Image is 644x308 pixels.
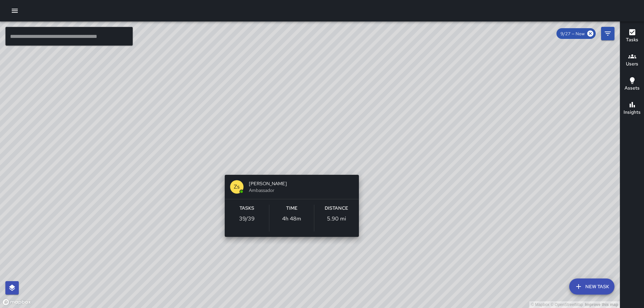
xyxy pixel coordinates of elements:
h6: Tasks [239,205,254,212]
span: Ambassador [249,187,354,194]
p: 39 / 39 [239,215,255,223]
span: 9/27 — Now [556,31,589,37]
h6: Assets [625,85,640,92]
button: Tasks [620,24,644,48]
button: Insights [620,97,644,121]
h6: Insights [624,109,641,116]
span: [PERSON_NAME] [249,180,354,187]
div: 9/27 — Now [556,28,596,39]
p: Zs [234,183,239,191]
h6: Time [286,205,298,212]
button: New Task [569,278,614,295]
h6: Distance [325,205,348,212]
button: Filters [601,27,614,40]
button: Users [620,48,644,72]
h6: Tasks [626,36,638,44]
p: 5.90 mi [327,215,346,223]
p: 4h 48m [282,215,301,223]
button: Assets [620,72,644,97]
h6: Users [626,60,638,68]
button: Zs[PERSON_NAME]AmbassadorTasks39/39Time4h 48mDistance5.90 mi [225,175,359,237]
